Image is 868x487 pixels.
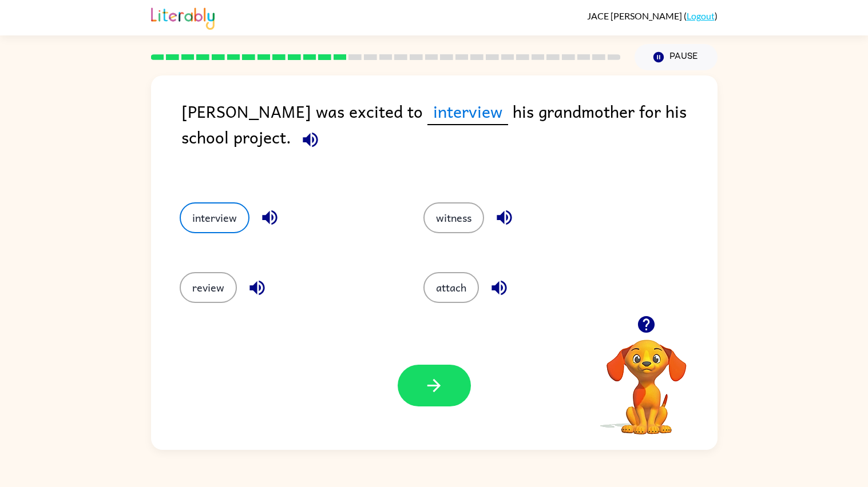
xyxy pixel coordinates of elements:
span: JACE [PERSON_NAME] [587,10,684,21]
button: interview [180,202,249,233]
button: review [180,272,237,303]
button: Pause [635,44,718,70]
button: witness [423,202,484,233]
span: interview [427,98,508,125]
button: attach [423,272,479,303]
div: [PERSON_NAME] was excited to his grandmother for his school project. [181,98,718,179]
div: ( ) [587,10,718,21]
a: Logout [687,10,715,21]
img: Literably [151,5,215,30]
video: Your browser must support playing .mp4 files to use Literably. Please try using another browser. [589,322,704,436]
